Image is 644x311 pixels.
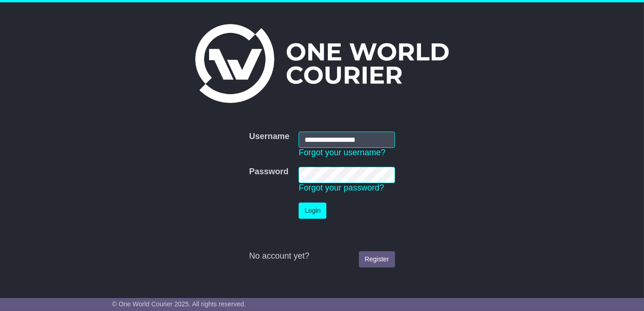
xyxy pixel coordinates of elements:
[249,251,395,261] div: No account yet?
[195,24,448,103] img: One World
[249,167,288,177] label: Password
[112,300,246,308] span: © One World Courier 2025. All rights reserved.
[299,148,385,157] a: Forgot your username?
[249,132,289,142] label: Username
[299,183,384,192] a: Forgot your password?
[299,203,326,219] button: Login
[359,251,395,267] a: Register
